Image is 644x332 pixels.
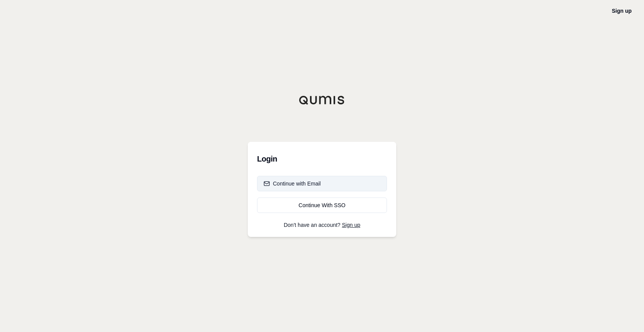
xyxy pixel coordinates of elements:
[264,201,380,209] div: Continue With SSO
[257,151,387,167] h3: Login
[299,95,345,105] img: Qumis
[257,222,387,228] p: Don't have an account?
[264,180,321,187] div: Continue with Email
[612,8,632,14] a: Sign up
[257,197,387,213] a: Continue With SSO
[342,222,360,228] a: Sign up
[257,176,387,191] button: Continue with Email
